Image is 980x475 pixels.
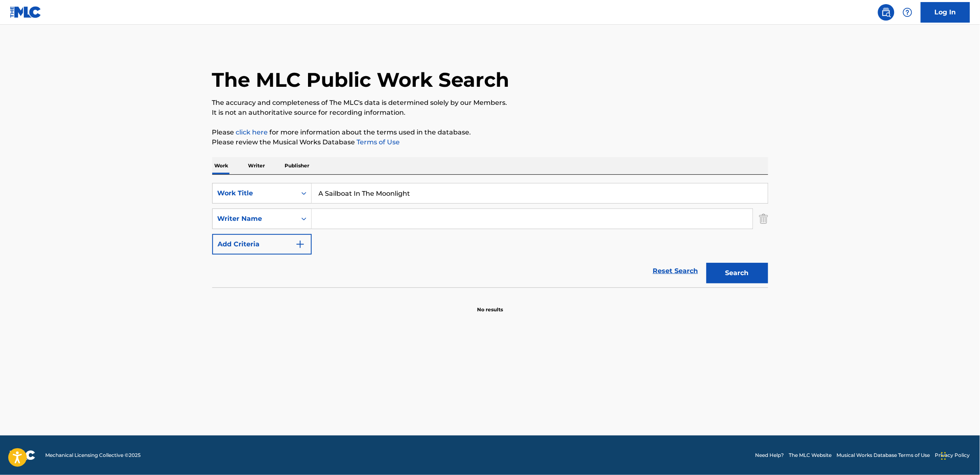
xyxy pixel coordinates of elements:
[921,2,970,23] a: Log In
[941,444,946,468] div: Drag
[899,4,916,21] div: Help
[881,7,891,17] img: search
[903,7,913,17] img: help
[236,128,268,136] a: click here
[707,263,768,283] button: Search
[212,98,768,108] p: The accuracy and completeness of The MLC's data is determined solely by our Members.
[939,436,980,475] iframe: Chat Widget
[45,452,141,459] span: Mechanical Licensing Collective © 2025
[295,239,305,249] img: 9d2ae6d4665cec9f34b9.svg
[283,157,312,174] p: Publisher
[759,209,768,229] img: Delete Criterion
[212,234,312,255] button: Add Criteria
[10,6,42,18] img: MLC Logo
[878,4,894,21] a: Public Search
[837,452,930,459] a: Musical Works Database Terms of Use
[212,157,231,174] p: Work
[212,183,768,287] form: Search Form
[212,108,768,118] p: It is not an authoritative source for recording information.
[218,214,292,224] div: Writer Name
[218,188,292,198] div: Work Title
[477,296,503,313] p: No results
[649,262,702,280] a: Reset Search
[212,137,768,147] p: Please review the Musical Works Database
[212,67,510,92] h1: The MLC Public Work Search
[935,452,970,459] a: Privacy Policy
[789,452,832,459] a: The MLC Website
[10,450,35,460] img: logo
[212,127,768,137] p: Please for more information about the terms used in the database.
[755,452,784,459] a: Need Help?
[246,157,268,174] p: Writer
[355,138,400,146] a: Terms of Use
